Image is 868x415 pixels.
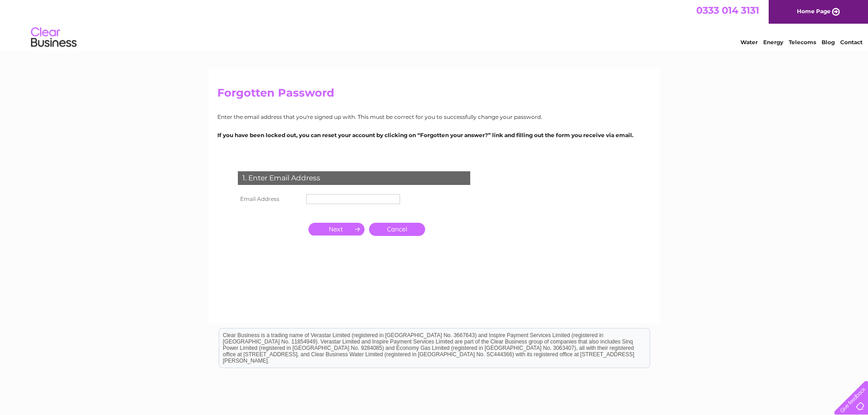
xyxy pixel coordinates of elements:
a: Blog [822,39,835,46]
p: Enter the email address that you're signed up with. This must be correct for you to successfully ... [217,113,651,121]
a: Water [740,39,758,46]
a: Cancel [369,223,425,236]
p: If you have been locked out, you can reset your account by clicking on “Forgotten your answer?” l... [217,131,651,139]
img: logo.png [31,24,77,51]
div: Clear Business is a trading name of Verastar Limited (registered in [GEOGRAPHIC_DATA] No. 3667643... [219,5,650,44]
h2: Forgotten Password [217,87,651,104]
th: Email Address [236,192,304,206]
a: Energy [763,39,783,46]
a: Telecoms [789,39,816,46]
div: 1. Enter Email Address [238,171,470,185]
a: Contact [840,39,863,46]
a: 0333 014 3131 [696,5,759,16]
